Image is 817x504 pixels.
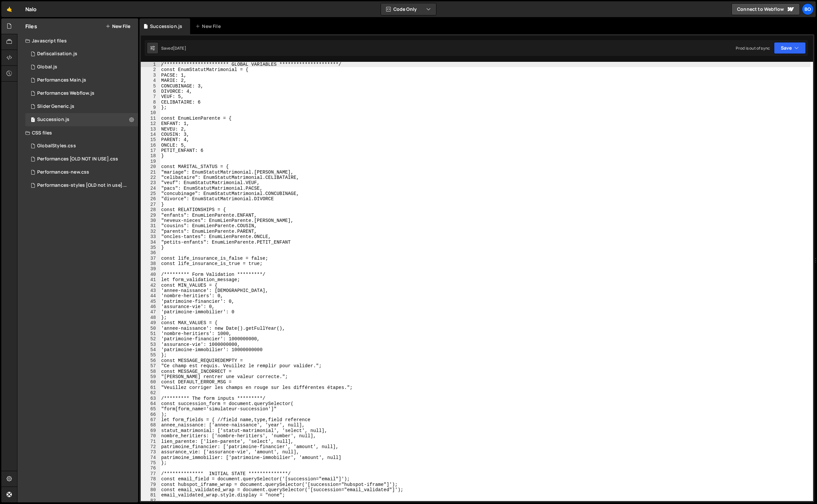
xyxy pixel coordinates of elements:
[25,5,37,13] div: Nalo
[141,105,160,110] div: 9
[141,460,160,466] div: 75
[141,342,160,347] div: 53
[25,47,138,60] div: 4110/10626.js
[141,186,160,191] div: 24
[161,45,186,51] div: Saved
[37,143,76,149] div: GlobalStyles.css
[141,482,160,487] div: 79
[150,23,182,30] div: Succession.js
[141,293,160,299] div: 44
[141,283,160,288] div: 42
[141,320,160,325] div: 49
[25,87,138,100] div: 4110/7287.js
[141,121,160,126] div: 12
[141,439,160,444] div: 71
[141,417,160,422] div: 67
[141,449,160,455] div: 73
[37,169,89,175] div: Performances-new.css
[141,331,160,336] div: 51
[141,266,160,272] div: 39
[173,45,186,51] div: [DATE]
[141,358,160,363] div: 56
[37,104,74,109] div: Slider Generic.js
[141,100,160,105] div: 8
[141,498,160,503] div: 82
[141,315,160,320] div: 48
[37,64,57,70] div: Global.js
[141,89,160,94] div: 6
[141,127,160,132] div: 13
[141,412,160,417] div: 66
[141,84,160,89] div: 5
[141,455,160,460] div: 74
[141,180,160,185] div: 23
[141,433,160,439] div: 70
[141,374,160,379] div: 59
[25,74,138,87] div: 4110/7239.js
[141,175,160,180] div: 22
[141,202,160,207] div: 27
[25,179,140,192] div: 4110/10276.css
[1,1,17,17] a: 🤙
[141,110,160,115] div: 10
[141,466,160,471] div: 76
[141,78,160,83] div: 4
[141,234,160,239] div: 33
[195,23,223,30] div: New File
[141,132,160,137] div: 14
[25,139,138,153] div: 4110/37494.css
[141,406,160,412] div: 65
[37,51,77,57] div: Defiscalisation.js
[25,153,138,166] div: 4110/7409.css
[141,191,160,196] div: 25
[141,326,160,331] div: 50
[141,385,160,390] div: 61
[141,261,160,266] div: 38
[141,143,160,148] div: 16
[25,23,37,30] h2: Files
[141,471,160,476] div: 77
[141,94,160,99] div: 7
[17,126,138,139] div: CSS files
[141,207,160,212] div: 28
[141,277,160,282] div: 41
[802,3,814,15] a: Bo
[141,245,160,250] div: 35
[25,60,138,74] div: 4110/10627.js
[141,444,160,449] div: 72
[141,256,160,261] div: 37
[141,240,160,245] div: 34
[37,156,118,162] div: Performances [OLD NOT IN USE].css
[141,229,160,234] div: 32
[141,428,160,433] div: 69
[37,117,69,123] div: Succession.js
[141,250,160,255] div: 36
[141,148,160,153] div: 17
[37,90,94,96] div: Performances Webflow.js
[736,45,770,51] div: Prod is out of sync
[141,476,160,482] div: 78
[141,304,160,309] div: 46
[141,347,160,352] div: 54
[141,213,160,218] div: 29
[141,170,160,175] div: 21
[141,164,160,169] div: 20
[37,77,86,83] div: Performances Main.js
[141,116,160,121] div: 11
[141,153,160,158] div: 18
[141,379,160,385] div: 60
[774,42,806,54] button: Save
[17,34,138,47] div: Javascript files
[25,113,138,126] div: 4110/10986.js
[141,422,160,428] div: 68
[141,299,160,304] div: 45
[141,401,160,406] div: 64
[141,62,160,67] div: 1
[141,309,160,315] div: 47
[141,288,160,293] div: 43
[106,24,130,29] button: New File
[141,363,160,369] div: 57
[141,487,160,492] div: 80
[141,137,160,142] div: 15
